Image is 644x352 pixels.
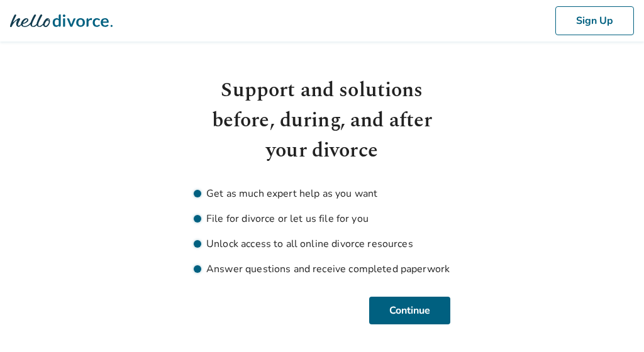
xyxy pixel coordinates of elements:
[194,236,450,251] li: Unlock access to all online divorce resources
[194,75,450,166] h1: Support and solutions before, during, and after your divorce
[555,6,634,35] button: Sign Up
[194,186,450,201] li: Get as much expert help as you want
[194,211,450,226] li: File for divorce or let us file for you
[194,261,450,277] li: Answer questions and receive completed paperwork
[369,297,450,324] button: Continue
